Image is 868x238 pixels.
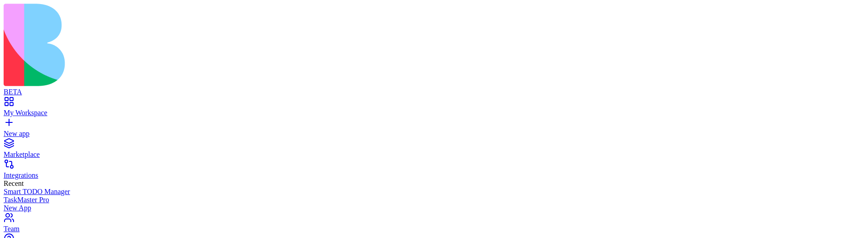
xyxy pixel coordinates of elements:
[4,80,864,96] a: BETA
[4,88,864,96] div: BETA
[4,225,864,233] div: Team
[4,188,864,196] a: Smart TODO Manager
[4,121,864,138] a: New app
[4,151,864,159] div: Marketplace
[4,180,24,187] span: Recent
[4,204,864,212] a: New App
[4,217,864,233] a: Team
[4,142,864,159] a: Marketplace
[4,196,864,204] a: TaskMaster Pro
[4,171,864,180] div: Integrations
[4,4,367,86] img: logo
[4,130,864,138] div: New app
[4,109,864,117] div: My Workspace
[4,163,864,180] a: Integrations
[4,101,864,117] a: My Workspace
